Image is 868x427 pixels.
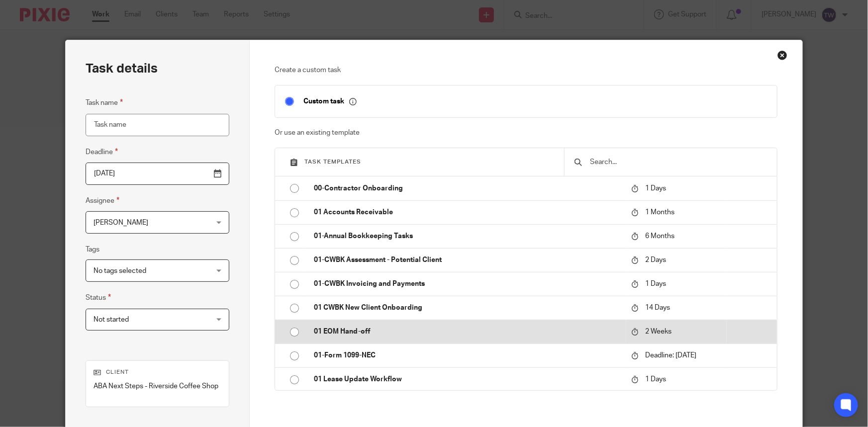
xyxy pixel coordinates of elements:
label: Deadline [86,146,118,158]
p: 01 Accounts Receivable [314,207,621,217]
p: 01-CWBK Invoicing and Payments [314,279,621,289]
p: Or use an existing template [275,128,777,138]
label: Assignee [86,195,119,206]
span: 1 Days [645,376,666,383]
span: 6 Months [645,233,675,240]
span: 1 Days [645,280,666,287]
span: 2 Days [645,256,666,263]
label: Task name [86,97,123,108]
p: 01 EOM Hand-off [314,327,621,337]
p: 01-CWBK Assessment - Potential Client [314,255,621,265]
p: 01 CWBK New Client Onboarding [314,303,621,313]
label: Tags [86,245,99,255]
span: Task templates [304,159,361,165]
span: 1 Months [645,209,675,216]
input: Pick a date [86,163,229,185]
span: 1 Days [645,185,666,192]
p: Custom task [303,97,357,106]
div: Close this dialog window [777,50,787,60]
input: Search... [589,157,767,168]
p: 01-Annual Bookkeeping Tasks [314,231,621,241]
p: Client [94,368,221,376]
p: 01 Lease Update Workflow [314,374,621,384]
h2: Task details [86,60,158,77]
span: 2 Weeks [645,328,672,335]
span: Deadline: [DATE] [645,352,696,359]
p: 00-Contractor Onboarding [314,183,621,193]
input: Task name [86,114,229,136]
span: No tags selected [94,267,146,274]
p: ABA Next Steps - Riverside Coffee Shop [94,381,221,391]
p: 01-Form 1099-NEC [314,350,621,360]
span: [PERSON_NAME] [94,219,148,226]
span: 14 Days [645,304,670,311]
p: Create a custom task [275,65,777,75]
span: Not started [94,316,129,323]
label: Status [86,292,111,303]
